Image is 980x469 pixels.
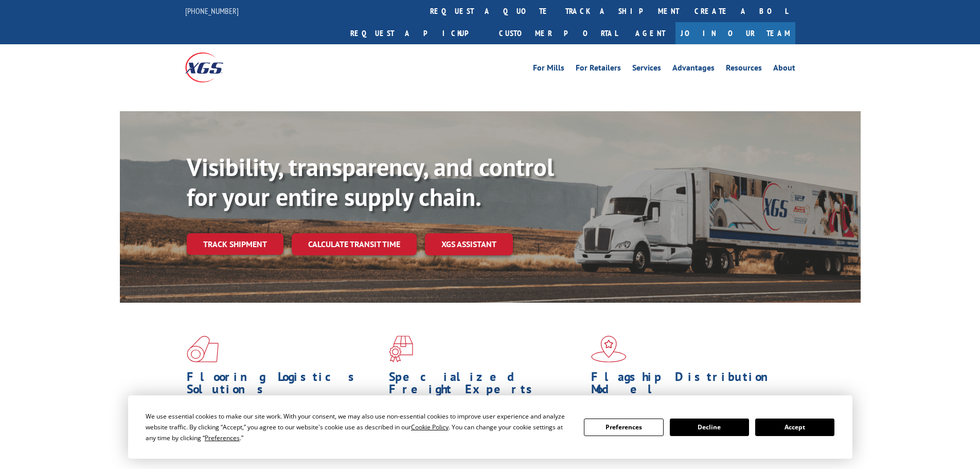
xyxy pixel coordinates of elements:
[584,419,663,436] button: Preferences
[670,419,749,436] button: Decline
[591,336,627,362] img: xgs-icon-flagship-distribution-model-red
[187,336,219,362] img: xgs-icon-total-supply-chain-intelligence-red
[675,22,795,44] a: Join Our Team
[292,233,417,255] a: Calculate transit time
[576,64,621,75] a: For Retailers
[187,233,283,255] a: Track shipment
[343,22,491,44] a: Request a pickup
[128,395,852,459] div: Cookie Consent Prompt
[205,433,240,442] span: Preferences
[632,64,661,75] a: Services
[425,233,513,255] a: XGS ASSISTANT
[185,6,239,16] a: [PHONE_NUMBER]
[146,411,572,443] div: We use essential cookies to make our site work. With your consent, we may also use non-essential ...
[726,64,762,75] a: Resources
[411,423,449,431] span: Cookie Policy
[533,64,564,75] a: For Mills
[187,371,381,401] h1: Flooring Logistics Solutions
[187,151,554,213] b: Visibility, transparency, and control for your entire supply chain.
[755,419,834,436] button: Accept
[773,64,795,75] a: About
[672,64,715,75] a: Advantages
[591,371,786,401] h1: Flagship Distribution Model
[625,22,675,44] a: Agent
[491,22,625,44] a: Customer Portal
[389,371,583,401] h1: Specialized Freight Experts
[389,336,413,362] img: xgs-icon-focused-on-flooring-red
